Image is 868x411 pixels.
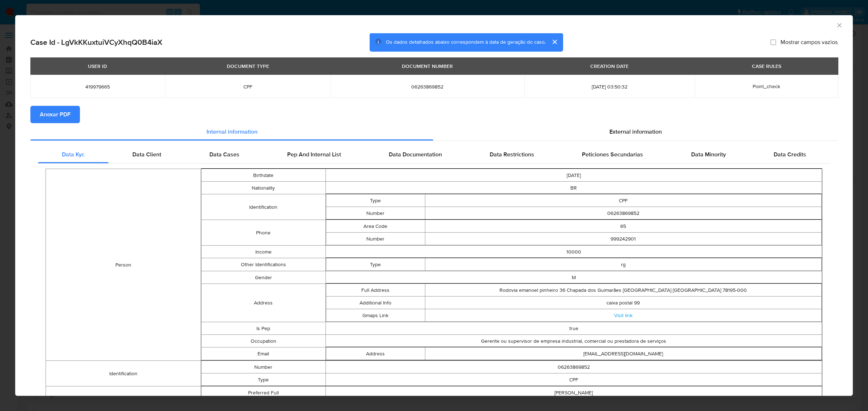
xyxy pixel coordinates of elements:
[397,60,457,72] div: DOCUMENT NUMBER
[201,182,325,194] td: Nationality
[132,150,161,159] span: Data Client
[201,194,325,220] td: Identification
[389,150,442,159] span: Data Documentation
[326,297,425,309] td: Additional Info
[326,284,425,297] td: Full Address
[325,182,822,194] td: BR
[201,169,325,182] td: Birthdate
[201,335,325,347] td: Occupation
[201,284,325,322] td: Address
[780,39,838,46] span: Mostrar campos vazios
[38,146,830,163] div: Detailed internal info
[586,60,633,72] div: CREATION DATE
[609,127,662,136] span: External information
[325,335,822,347] td: Gerente ou supervisor de empresa industrial, comercial ou prestadora de serviços
[774,150,806,159] span: Data Credits
[425,207,821,220] td: 06263869852
[425,284,821,297] td: Rodovia emanoel pinheiro 36 Chapada dos Guimarães [GEOGRAPHIC_DATA] [GEOGRAPHIC_DATA] 78195-000
[425,258,821,271] td: rg
[325,322,822,335] td: true
[326,347,425,360] td: Address
[425,220,821,233] td: 65
[201,361,325,373] td: Number
[201,347,325,360] td: Email
[748,60,786,72] div: CASE RULES
[62,150,85,159] span: Data Kyc
[207,127,258,136] span: Internal information
[325,271,822,284] td: M
[614,312,633,319] a: Visit link
[339,83,515,90] span: 06263869852
[326,220,425,233] td: Area Code
[30,106,80,123] button: Anexar PDF
[40,107,71,122] span: Anexar PDF
[222,60,273,72] div: DOCUMENT TYPE
[753,83,780,90] span: Point_check
[46,169,201,361] td: Person
[201,271,325,284] td: Gender
[325,361,822,373] td: 06263869852
[287,150,341,159] span: Pep And Internal List
[425,194,821,207] td: CPF
[490,150,534,159] span: Data Restrictions
[84,60,111,72] div: USER ID
[770,39,776,45] input: Mostrar campos vazios
[326,258,425,271] td: Type
[30,123,838,140] div: Detailed info
[209,150,239,159] span: Data Cases
[201,373,325,386] td: Type
[836,22,842,28] button: Fechar a janela
[386,39,546,46] span: Os dados detalhados abaixo correspondem à data de geração do caso.
[201,322,325,335] td: Is Pep
[325,386,822,399] td: [PERSON_NAME]
[425,297,821,309] td: caixa postal 99
[325,246,822,258] td: 10000
[691,150,726,159] span: Data Minority
[325,373,822,386] td: CPF
[201,258,325,271] td: Other Identifications
[533,83,686,90] span: [DATE] 03:50:32
[326,207,425,220] td: Number
[39,83,156,90] span: 419979665
[425,347,821,360] td: [EMAIL_ADDRESS][DOMAIN_NAME]
[46,361,201,386] td: Identification
[201,246,325,258] td: Income
[201,220,325,246] td: Phone
[425,233,821,245] td: 999242901
[174,83,322,90] span: CPF
[582,150,643,159] span: Peticiones Secundarias
[546,33,563,51] button: cerrar
[326,309,425,322] td: Gmaps Link
[326,233,425,245] td: Number
[325,169,822,182] td: [DATE]
[201,386,325,399] td: Preferred Full
[15,15,853,396] div: closure-recommendation-modal
[30,38,162,47] h2: Case Id - LgVkKKuxtuiVCyXhqQ0B4iaX
[326,194,425,207] td: Type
